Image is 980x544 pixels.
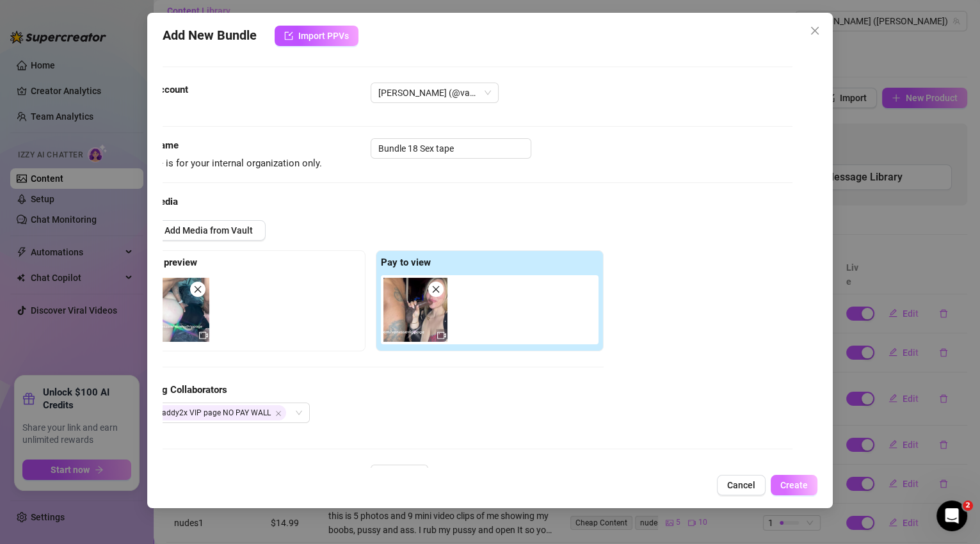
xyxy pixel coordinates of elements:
[140,405,286,420] span: Zaddy2x VIP page NO PAY WALL
[153,140,179,151] strong: Name
[383,278,447,342] img: media
[138,220,266,241] button: Add Media from Vault
[153,466,218,477] strong: Minimum Price
[143,257,197,268] strong: Free preview
[298,31,349,41] span: Import PPVs
[771,475,817,495] button: Create
[805,26,825,36] span: Close
[163,26,257,46] span: Add New Bundle
[284,31,293,40] span: import
[963,500,973,511] span: 2
[371,138,531,159] input: Enter a name
[727,480,755,490] span: Cancel
[717,475,766,495] button: Cancel
[431,285,440,294] span: close
[810,26,820,36] span: close
[780,480,808,490] span: Create
[437,331,446,340] span: video-camera
[936,500,967,531] iframe: Intercom live chat
[138,157,322,169] span: Name is for your internal organization only.
[275,410,282,417] span: Close
[275,26,358,46] button: Import PPVs
[381,257,431,268] strong: Pay to view
[193,285,202,294] span: close
[145,278,209,342] img: media
[378,83,491,102] span: Vanessas (@vanessavippage)
[152,384,227,396] strong: Tag Collaborators
[805,20,825,41] button: Close
[165,225,253,236] span: Add Media from Vault
[152,196,178,207] strong: Media
[153,84,188,95] strong: Account
[199,331,208,340] span: video-camera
